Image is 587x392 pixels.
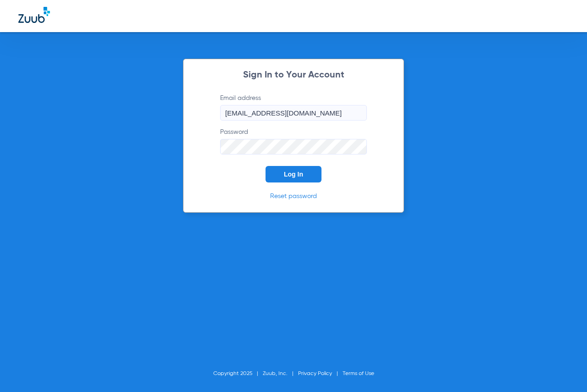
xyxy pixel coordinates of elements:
[266,166,321,182] button: Log In
[270,193,317,199] a: Reset password
[18,7,50,23] img: Zuub Logo
[541,348,587,392] iframe: Chat Widget
[220,139,367,155] input: Password
[298,371,332,376] a: Privacy Policy
[220,105,367,121] input: Email address
[206,71,381,80] h2: Sign In to Your Account
[343,371,374,376] a: Terms of Use
[284,171,303,178] span: Log In
[213,369,263,378] li: Copyright 2025
[220,94,367,121] label: Email address
[263,369,298,378] li: Zuub, Inc.
[220,127,367,155] label: Password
